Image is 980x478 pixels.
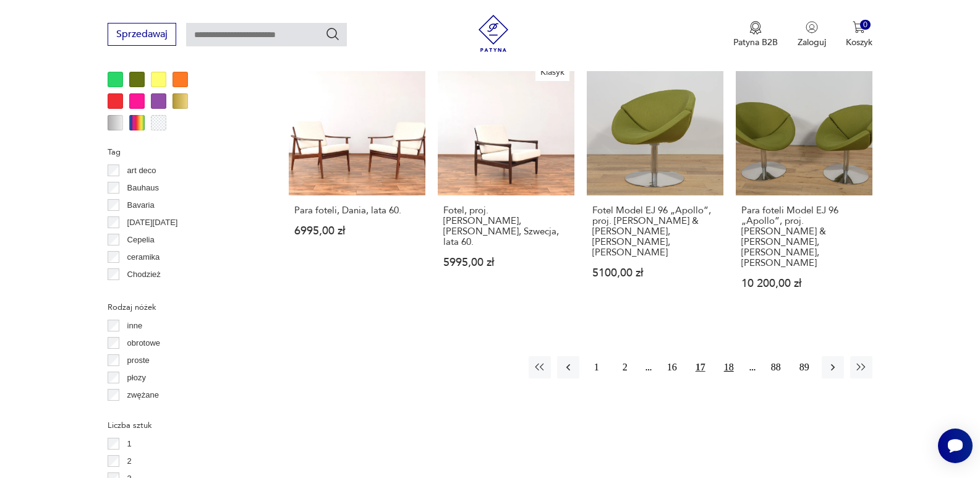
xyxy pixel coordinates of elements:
button: 89 [793,356,816,378]
p: art deco [127,164,156,177]
p: Liczba sztuk [108,419,259,432]
p: 5995,00 zł [443,257,569,268]
div: 0 [860,20,871,30]
button: Patyna B2B [733,21,778,48]
button: 2 [614,356,636,378]
h3: Para foteli, Dania, lata 60. [294,205,420,216]
p: Bauhaus [127,181,159,195]
p: Tag [108,145,259,159]
p: 2 [127,455,132,468]
h3: Fotel, proj. [PERSON_NAME], [PERSON_NAME], Szwecja, lata 60. [443,205,569,247]
p: proste [127,354,150,367]
img: Patyna - sklep z meblami i dekoracjami vintage [475,15,512,52]
button: Zaloguj [798,21,826,48]
p: Ćmielów [127,285,158,299]
p: Chodzież [127,268,161,281]
img: Ikonka użytkownika [806,21,818,33]
p: Zaloguj [798,36,826,48]
p: Cepelia [127,233,155,247]
p: inne [127,319,143,333]
iframe: Smartsupp widget button [938,429,973,463]
button: Sprzedawaj [108,23,176,46]
a: Sprzedawaj [108,31,176,40]
a: KlasykFotel, proj. Erik Wørts, Ikea, Szwecja, lata 60.Fotel, proj. [PERSON_NAME], [PERSON_NAME], ... [438,59,574,313]
a: Para foteli Model EJ 96 „Apollo”, proj. Peter Hjort Lorentzen & Johannes Foersom, Erik Jørgensen,... [736,59,872,313]
button: Szukaj [325,27,340,41]
p: Koszyk [846,36,872,48]
button: 18 [718,356,740,378]
a: Fotel Model EJ 96 „Apollo”, proj. Peter Hjort Lorentzen & Johannes Foersom, Erik Jørgensen, Dania... [587,59,723,313]
button: 0Koszyk [846,21,872,48]
p: ceramika [127,250,160,264]
h3: Para foteli Model EJ 96 „Apollo”, proj. [PERSON_NAME] & [PERSON_NAME], [PERSON_NAME], [PERSON_NAME] [741,205,867,268]
p: 6995,00 zł [294,226,420,236]
img: Ikona koszyka [853,21,865,33]
p: Patyna B2B [733,36,778,48]
a: Para foteli, Dania, lata 60.Para foteli, Dania, lata 60.6995,00 zł [289,59,425,313]
a: Ikona medaluPatyna B2B [733,21,778,48]
button: 1 [586,356,608,378]
p: 1 [127,437,132,451]
p: Bavaria [127,198,155,212]
button: 16 [661,356,683,378]
p: 10 200,00 zł [741,278,867,289]
p: płozy [127,371,146,385]
img: Ikona medalu [749,21,762,35]
p: zwężane [127,388,159,402]
p: Rodzaj nóżek [108,301,259,314]
p: obrotowe [127,336,160,350]
h3: Fotel Model EJ 96 „Apollo”, proj. [PERSON_NAME] & [PERSON_NAME], [PERSON_NAME], [PERSON_NAME] [592,205,718,258]
button: 17 [689,356,712,378]
p: [DATE][DATE] [127,216,178,229]
p: 5100,00 zł [592,268,718,278]
button: 88 [765,356,787,378]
